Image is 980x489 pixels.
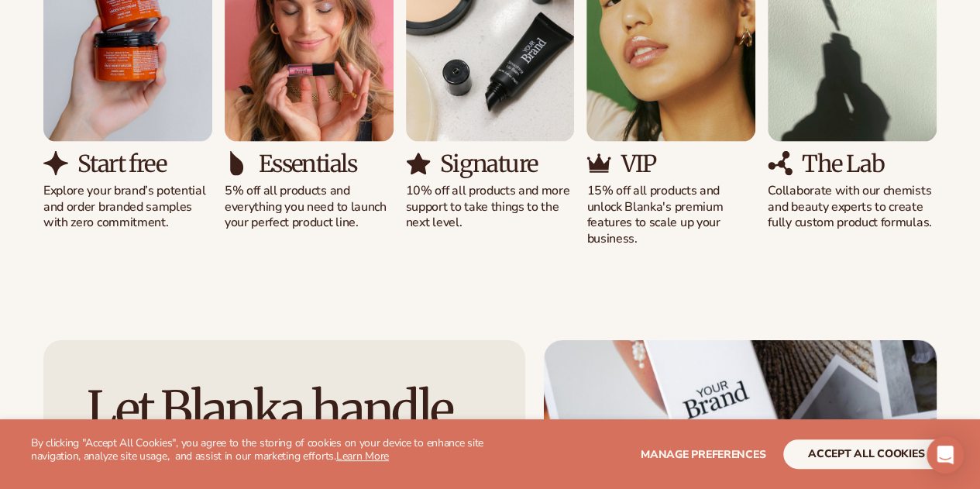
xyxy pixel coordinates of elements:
[77,151,166,177] h3: Start free
[31,437,490,463] p: By clicking "Accept All Cookies", you agree to the storing of cookies on your device to enhance s...
[225,183,394,231] p: 5% off all products and everything you need to launch your perfect product line.
[641,447,765,462] span: Manage preferences
[259,151,356,177] h3: Essentials
[802,151,884,177] h3: The Lab
[768,151,793,176] img: Shopify Image 19
[641,439,765,469] button: Manage preferences
[927,436,964,474] div: Open Intercom Messenger
[336,449,389,463] a: Learn More
[225,151,249,176] img: Shopify Image 13
[621,151,655,177] h3: VIP
[768,183,937,231] p: Collaborate with our chemists and beauty experts to create fully custom product formulas.
[406,183,575,231] p: 10% off all products and more support to take things to the next level.
[783,439,949,469] button: accept all cookies
[87,384,482,487] h2: Let Blanka handle the heavy lifting
[440,151,538,177] h3: Signature
[43,151,68,176] img: Shopify Image 11
[586,151,611,176] img: Shopify Image 17
[43,183,212,231] p: Explore your brand’s potential and order branded samples with zero commitment.
[586,183,755,247] p: 15% off all products and unlock Blanka's premium features to scale up your business.
[406,151,431,176] img: Shopify Image 15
